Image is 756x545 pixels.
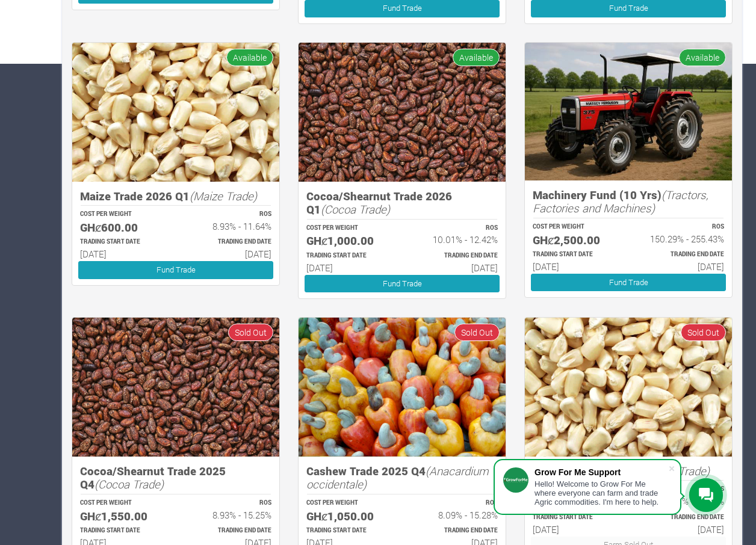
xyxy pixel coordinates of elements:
[525,43,732,180] img: growforme image
[533,223,618,232] p: COST PER WEIGHT
[187,221,271,232] h6: 8.93% - 11.64%
[531,274,726,291] a: Fund Trade
[306,224,391,233] p: COST PER WEIGHT
[305,275,500,292] a: Fund Trade
[533,187,708,216] i: (Tractors, Factories and Machines)
[533,513,618,522] p: Estimated Trading Start Date
[639,250,724,259] p: Estimated Trading End Date
[533,250,618,259] p: Estimated Trading Start Date
[187,526,271,535] p: Estimated Trading End Date
[679,49,726,66] span: Available
[639,485,724,494] p: ROS
[80,238,165,247] p: Estimated Trading Start Date
[306,251,391,260] p: Estimated Trading Start Date
[80,499,165,508] p: COST PER WEIGHT
[413,224,498,233] p: ROS
[321,202,390,217] i: (Cocoa Trade)
[534,479,668,507] div: Hello! Welcome to Grow For Me where everyone can farm and trade Agric commodities. I'm here to help.
[187,210,271,219] p: ROS
[639,261,724,272] h6: [DATE]
[306,189,498,217] h5: Cocoa/Shearnut Trade 2026 Q1
[306,464,498,491] h5: Cashew Trade 2025 Q4
[413,526,498,535] p: Estimated Trading End Date
[639,524,724,535] h6: [DATE]
[413,234,498,245] h6: 10.01% - 12.42%
[413,262,498,273] h6: [DATE]
[72,43,279,182] img: growforme image
[187,499,271,508] p: ROS
[226,49,273,66] span: Available
[80,248,165,259] h6: [DATE]
[190,188,257,203] i: (Maize Trade)
[453,49,500,66] span: Available
[306,463,489,492] i: (Anacardium occidentale)
[80,526,165,535] p: Estimated Trading Start Date
[533,261,618,272] h6: [DATE]
[306,262,391,273] h6: [DATE]
[187,238,271,247] p: Estimated Trading End Date
[187,248,271,259] h6: [DATE]
[72,318,279,457] img: growforme image
[533,233,618,247] h5: GHȼ2,500.00
[639,513,724,522] p: Estimated Trading End Date
[80,221,165,235] h5: GHȼ600.00
[454,324,500,341] span: Sold Out
[306,234,391,248] h5: GHȼ1,000.00
[639,223,724,232] p: ROS
[78,261,273,279] a: Fund Trade
[639,496,724,507] h6: 7.41% - 15.26%
[80,189,271,203] h5: Maize Trade 2026 Q1
[533,188,724,215] h5: Machinery Fund (10 Yrs)
[681,324,726,341] span: Sold Out
[306,510,391,523] h5: GHȼ1,050.00
[533,524,618,535] h6: [DATE]
[299,43,506,182] img: growforme image
[80,210,165,219] p: COST PER WEIGHT
[306,499,391,508] p: COST PER WEIGHT
[413,251,498,260] p: Estimated Trading End Date
[413,499,498,508] p: ROS
[187,510,271,520] h6: 8.93% - 15.25%
[534,467,668,477] div: Grow For Me Support
[413,510,498,520] h6: 8.09% - 15.28%
[80,510,165,523] h5: GHȼ1,550.00
[306,526,391,535] p: Estimated Trading Start Date
[94,476,164,491] i: (Cocoa Trade)
[639,233,724,244] h6: 150.29% - 255.43%
[80,464,271,491] h5: Cocoa/Shearnut Trade 2025 Q4
[299,318,506,457] img: growforme image
[525,318,732,457] img: growforme image
[228,324,273,341] span: Sold Out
